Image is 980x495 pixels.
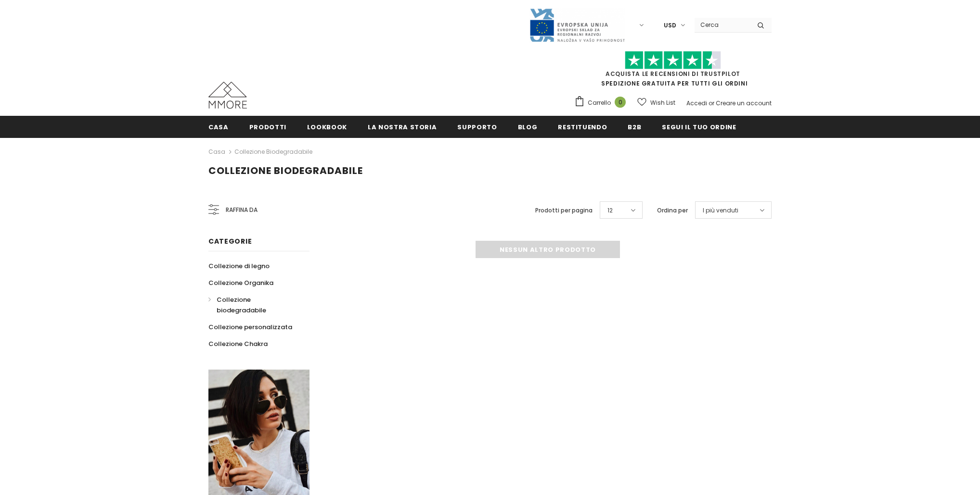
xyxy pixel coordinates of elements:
[307,123,347,132] span: Lookbook
[650,98,675,108] span: Wish List
[535,206,593,215] label: Prodotti per pagina
[607,206,613,215] span: 12
[529,21,625,29] a: Javni Razpis
[208,123,229,132] span: Casa
[558,116,607,137] a: Restituendo
[307,116,347,137] a: Lookbook
[615,97,626,108] span: 0
[208,274,273,291] a: Collezione Organika
[208,291,299,319] a: Collezione biodegradabile
[709,99,714,107] span: or
[686,99,707,107] a: Accedi
[606,70,740,78] a: Acquista le recensioni di TrustPilot
[249,123,286,132] span: Prodotti
[558,123,607,132] span: Restituendo
[662,123,736,132] span: Segui il tuo ordine
[249,116,286,137] a: Prodotti
[208,258,270,274] a: Collezione di legno
[208,261,270,271] span: Collezione di legno
[208,82,247,109] img: Casi MMORE
[208,278,273,287] span: Collezione Organika
[662,116,736,137] a: Segui il tuo ordine
[695,18,750,32] input: Search Site
[208,116,229,137] a: Casa
[637,94,675,111] a: Wish List
[664,21,676,30] span: USD
[208,164,363,177] span: Collezione biodegradabile
[208,322,292,332] span: Collezione personalizzata
[703,206,738,215] span: I più venduti
[234,148,312,156] a: Collezione biodegradabile
[208,146,225,158] a: Casa
[518,116,538,137] a: Blog
[368,123,437,132] span: La nostra storia
[529,8,625,43] img: Javni Razpis
[457,123,497,132] span: supporto
[226,205,258,215] span: Raffina da
[518,123,538,132] span: Blog
[368,116,437,137] a: La nostra storia
[628,123,641,132] span: B2B
[208,335,268,352] a: Collezione Chakra
[716,99,772,107] a: Creare un account
[208,319,292,335] a: Collezione personalizzata
[625,51,721,70] img: Fidati di Pilot Stars
[208,339,268,348] span: Collezione Chakra
[457,116,497,137] a: supporto
[657,206,688,215] label: Ordina per
[217,295,266,315] span: Collezione biodegradabile
[588,98,611,108] span: Carrello
[208,236,252,246] span: Categorie
[574,96,631,110] a: Carrello 0
[574,55,772,87] span: SPEDIZIONE GRATUITA PER TUTTI GLI ORDINI
[628,116,641,137] a: B2B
